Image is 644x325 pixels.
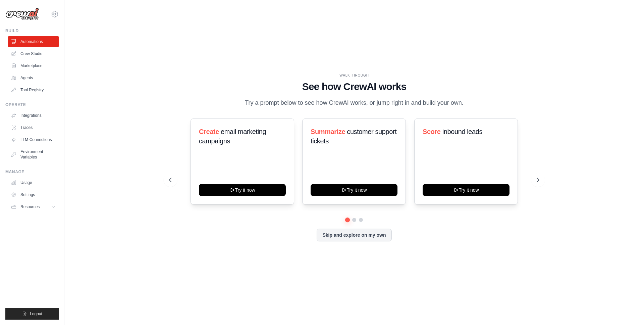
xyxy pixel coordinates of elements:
a: Crew Studio [8,48,59,59]
span: email marketing campaigns [199,128,266,145]
span: inbound leads [442,128,482,135]
a: Usage [8,177,59,188]
img: Logo [5,8,39,20]
a: Marketplace [8,60,59,71]
a: Tool Registry [8,85,59,95]
div: WALKTHROUGH [169,73,539,78]
button: Skip and explore on my own [317,229,391,241]
button: Try it now [423,184,509,196]
span: Create [199,128,219,135]
button: Try it now [199,184,286,196]
a: Traces [8,122,59,133]
a: LLM Connections [8,134,59,145]
a: Environment Variables [8,146,59,162]
a: Agents [8,73,59,83]
p: Try a prompt below to see how CrewAI works, or jump right in and build your own. [241,98,467,108]
span: Logout [30,311,42,317]
button: Try it now [311,184,397,196]
span: customer support tickets [311,128,396,145]
span: Resources [20,204,40,210]
a: Integrations [8,110,59,121]
a: Automations [8,36,59,47]
span: Summarize [311,128,345,135]
div: Build [5,28,59,34]
iframe: Chat Widget [610,293,644,325]
span: Score [423,128,441,135]
h1: See how CrewAI works [169,81,539,93]
div: Operate [5,102,59,107]
button: Resources [8,201,59,212]
div: Manage [5,169,59,175]
a: Settings [8,189,59,200]
button: Logout [5,308,59,320]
